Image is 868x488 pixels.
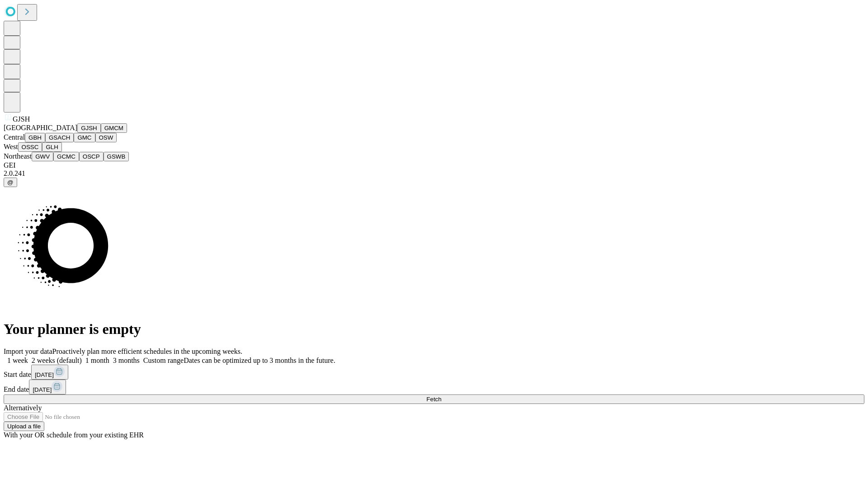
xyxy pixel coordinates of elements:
[52,347,242,355] span: Proactively plan more efficient schedules in the upcoming weeks.
[4,143,18,150] span: West
[4,422,44,431] button: Upload a file
[29,380,66,394] button: [DATE]
[104,152,129,161] button: GSWB
[4,124,77,131] span: [GEOGRAPHIC_DATA]
[4,133,25,141] span: Central
[33,386,52,393] span: [DATE]
[113,357,140,364] span: 3 months
[31,365,68,380] button: [DATE]
[32,357,82,364] span: 2 weeks (default)
[35,371,54,378] span: [DATE]
[7,357,28,364] span: 1 week
[4,178,17,187] button: @
[74,133,95,142] button: GMC
[7,179,14,186] span: @
[18,142,42,152] button: OSSC
[4,431,144,439] span: With your OR schedule from your existing EHR
[85,357,109,364] span: 1 month
[4,404,42,412] span: Alternatively
[4,347,52,355] span: Import your data
[79,152,104,161] button: OSCP
[4,365,864,380] div: Start date
[4,380,864,394] div: End date
[42,142,61,152] button: GLH
[32,152,53,161] button: GWV
[25,133,45,142] button: GBH
[77,123,101,133] button: GJSH
[45,133,74,142] button: GSACH
[4,321,864,338] h1: Your planner is empty
[95,133,117,142] button: OSW
[4,152,32,160] span: Northeast
[426,396,441,403] span: Fetch
[143,357,184,364] span: Custom range
[184,357,335,364] span: Dates can be optimized up to 3 months in the future.
[4,161,864,169] div: GEI
[13,115,30,123] span: GJSH
[53,152,79,161] button: GCMC
[4,394,864,404] button: Fetch
[4,169,864,178] div: 2.0.241
[101,123,127,133] button: GMCM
